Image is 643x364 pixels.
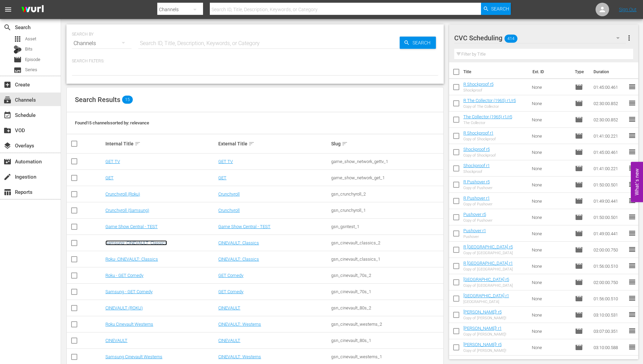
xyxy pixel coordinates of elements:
div: gsn_cinevault_70s_2 [331,273,442,278]
span: reorder [628,310,636,319]
a: R [GEOGRAPHIC_DATA] r1 [463,261,513,266]
a: [PERSON_NAME]! r1 [463,326,502,331]
td: None [529,112,572,128]
div: game_show_network_gettv_1 [331,159,442,164]
div: Copy of Pushover [463,186,493,190]
a: Samsung- CINEVAULT: Classics [105,240,167,245]
span: Series [25,66,37,73]
span: Search [410,37,436,49]
div: Channels [72,34,132,53]
span: Asset [14,35,22,43]
span: reorder [628,213,636,221]
a: CINEVAULT [218,338,240,343]
span: reorder [628,197,636,205]
div: Copy of [GEOGRAPHIC_DATA] [463,283,513,288]
div: gsn_crunchyroll_1 [331,208,442,213]
a: CINEVAULT: Classics [218,257,259,262]
div: game_show_network_get_1 [331,175,442,180]
img: ans4CAIJ8jUAAAAAAAAAAAAAAAAAAAAAAAAgQb4GAAAAAAAAAAAAAAAAAAAAAAAAJMjXAAAAAAAAAAAAAAAAAAAAAAAAgAT5G... [16,2,49,18]
td: None [529,225,572,242]
span: Episode [575,181,583,189]
td: 01:56:00.510 [591,258,628,274]
span: reorder [628,262,636,270]
div: Copy of [PERSON_NAME]! [463,348,506,353]
div: External Title [218,140,329,148]
div: Copy of Pushover [463,218,493,223]
div: The Collector [463,121,512,125]
td: None [529,290,572,307]
a: Game Show Central - TEST [218,224,270,229]
div: gsn_crunchyroll_2 [331,191,442,197]
span: Create [3,81,12,89]
div: Copy of Shockproof [463,153,496,158]
a: [GEOGRAPHIC_DATA] r1 [463,293,509,298]
a: Roku Cinevault Westerns [105,322,153,327]
th: Duration [589,62,630,81]
td: 02:30:00.852 [591,112,628,128]
span: reorder [628,164,636,172]
a: Game Show Central - TEST [105,224,158,229]
span: Episode [575,311,583,319]
td: 02:00:00.750 [591,274,628,290]
td: 01:49:00.441 [591,193,628,209]
a: CINEVAULT: Westerns [218,354,261,359]
td: 01:50:00.501 [591,177,628,193]
a: CINEVAULT (ROKU) [105,305,143,310]
div: [GEOGRAPHIC_DATA] [463,300,509,304]
a: R Pushover r5 [463,179,490,184]
a: GET TV [105,159,120,164]
td: None [529,144,572,160]
a: Crunchyroll (Roku) [105,191,140,197]
a: Samsung - GET Comedy [105,289,153,294]
span: Asset [25,36,36,42]
span: reorder [628,327,636,335]
a: R Shockproof r5 [463,82,494,87]
th: Type [571,62,589,81]
td: None [529,209,572,225]
span: Episode [575,213,583,221]
span: Episode [575,246,583,254]
span: Episode [575,164,583,173]
span: Episode [575,295,583,303]
a: Roku - GET Comedy [105,273,143,278]
div: Shockproof [463,88,494,93]
span: Found 15 channels sorted by: relevance [75,120,149,125]
td: None [529,242,572,258]
button: Open Feedback Widget [631,162,643,202]
span: reorder [628,245,636,254]
span: reorder [628,294,636,302]
td: None [529,307,572,323]
span: Episode [575,132,583,140]
td: 02:00:00.750 [591,242,628,258]
span: Overlays [3,142,12,150]
a: GET TV [218,159,233,164]
a: Sign Out [619,7,637,12]
span: 15 [122,96,133,104]
a: Shockproof r5 [463,147,490,152]
span: Reports [3,188,12,196]
div: Copy of The Collector [463,104,516,109]
a: Shockproof r1 [463,163,490,168]
span: Episode [575,278,583,286]
td: 01:56:00.510 [591,290,628,307]
div: Copy of [GEOGRAPHIC_DATA] [463,251,513,255]
div: Copy of [PERSON_NAME]! [463,316,506,320]
td: 01:41:00.221 [591,160,628,177]
span: reorder [628,132,636,140]
span: Schedule [3,111,12,119]
a: GET [105,175,114,180]
div: Copy of [GEOGRAPHIC_DATA] [463,267,513,271]
div: gsn_cinevault_80s_2 [331,305,442,310]
td: None [529,193,572,209]
span: more_vert [625,34,633,42]
a: Crunchyroll (Samsung) [105,208,149,213]
a: The Collector (1965) r1/r5 [463,114,512,119]
td: 03:10:00.588 [591,339,628,356]
a: Roku- CINEVAULT: Classics [105,257,158,262]
a: Pushover r1 [463,228,486,233]
a: R Pushover r1 [463,196,490,201]
span: Episode [575,99,583,107]
span: reorder [628,229,636,237]
p: Search Filters: [72,58,438,64]
span: Episode [575,83,583,91]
